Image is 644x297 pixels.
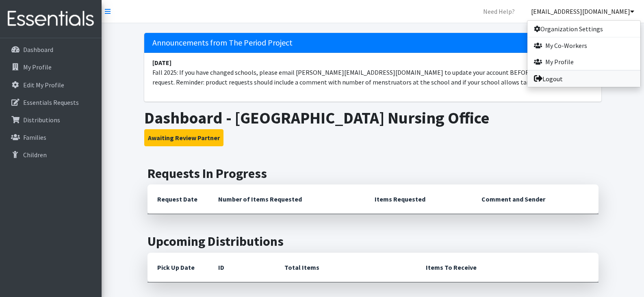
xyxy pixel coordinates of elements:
[3,41,98,58] a: Dashboard
[23,81,64,89] p: Edit My Profile
[208,253,275,282] th: ID
[3,77,98,93] a: Edit My Profile
[365,184,472,214] th: Items Requested
[147,234,598,249] h2: Upcoming Distributions
[477,3,521,20] a: Need Help?
[3,129,98,145] a: Families
[527,21,640,37] a: Organization Settings
[472,184,598,214] th: Comment and Sender
[3,94,98,111] a: Essentials Requests
[23,151,47,159] p: Children
[3,59,98,75] a: My Profile
[3,5,98,33] img: HumanEssentials
[144,53,601,92] li: Fall 2025: If you have changed schools, please email [PERSON_NAME][EMAIL_ADDRESS][DOMAIN_NAME] to...
[275,253,416,282] th: Total Items
[144,33,601,53] h5: Announcements from The Period Project
[416,253,598,282] th: Items To Receive
[23,116,60,124] p: Distributions
[3,112,98,128] a: Distributions
[3,147,98,163] a: Children
[208,184,365,214] th: Number of Items Requested
[147,253,208,282] th: Pick Up Date
[23,98,79,106] p: Essentials Requests
[147,166,598,181] h2: Requests In Progress
[527,54,640,70] a: My Profile
[525,3,641,20] a: [EMAIL_ADDRESS][DOMAIN_NAME]
[23,133,46,141] p: Families
[144,129,223,146] button: Awaiting Review Partner
[23,63,52,71] p: My Profile
[23,46,53,54] p: Dashboard
[527,37,640,54] a: My Co-Workers
[152,59,171,67] strong: [DATE]
[527,71,640,87] a: Logout
[144,108,601,128] h1: Dashboard - [GEOGRAPHIC_DATA] Nursing Office
[147,184,208,214] th: Request Date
